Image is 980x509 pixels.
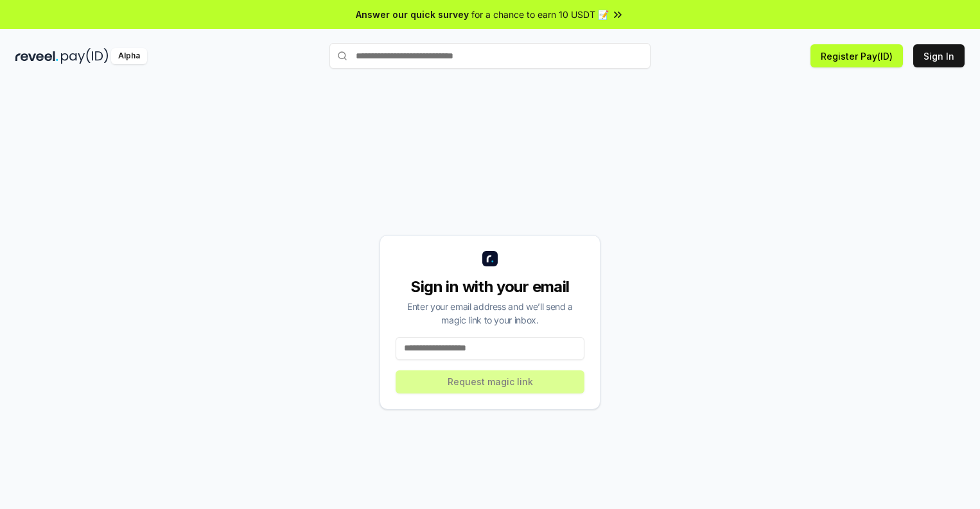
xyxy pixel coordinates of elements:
button: Sign In [913,44,965,67]
span: for a chance to earn 10 USDT 📝 [471,8,609,21]
img: pay_id [61,48,109,64]
button: Register Pay(ID) [810,44,903,67]
img: reveel_dark [15,48,58,64]
img: logo_small [482,251,498,266]
div: Alpha [111,48,147,64]
div: Enter your email address and we’ll send a magic link to your inbox. [396,300,584,327]
span: Answer our quick survey [356,8,469,21]
div: Sign in with your email [396,277,584,297]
